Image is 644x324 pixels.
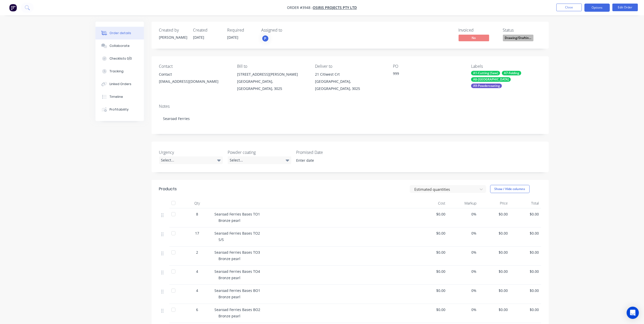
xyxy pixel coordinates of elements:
div: Created [193,28,221,33]
span: $0.00 [418,211,446,217]
div: 21 Citiwest Crt [315,71,385,78]
span: $0.00 [481,288,508,293]
button: Timeline [95,90,144,103]
button: Drawing/Draftin... [503,35,533,42]
div: Tracking [109,69,124,74]
div: Checklists 0/0 [109,56,132,61]
button: Tracking [95,65,144,78]
div: Markup [447,198,479,208]
span: $0.00 [481,307,508,312]
span: $0.00 [418,307,446,312]
span: 0% [449,307,477,312]
div: Select... [159,156,223,164]
span: $0.00 [418,269,446,274]
span: Searoad Ferries Bases TO4 [215,269,260,274]
div: Required [227,28,255,33]
img: Factory [9,4,17,11]
span: [DATE] [227,35,239,40]
div: Open Intercom Messenger [627,307,639,319]
div: Products [159,186,177,192]
label: Powder coating [228,149,291,155]
label: Promised Date [296,149,360,155]
button: Checklists 0/0 [95,52,144,65]
span: 4 [196,288,198,293]
span: $0.00 [418,231,446,236]
input: Enter date [293,157,356,164]
span: $0.00 [512,288,539,293]
span: 2 [196,250,198,255]
span: Searoad Ferries Bases TO2 [215,231,260,236]
div: Select... [228,156,291,164]
div: Created by [159,28,187,33]
button: P [262,35,269,42]
label: Urgency [159,149,223,155]
div: Contact [159,64,229,69]
span: 0% [449,288,477,293]
span: $0.00 [512,211,539,217]
div: Assigned to [262,28,312,33]
div: Searoad Ferries [159,111,541,126]
span: $0.00 [481,269,508,274]
div: 21 Citiwest Crt[GEOGRAPHIC_DATA], [GEOGRAPHIC_DATA], 3025 [315,71,385,92]
span: Bronze pearl [219,294,241,299]
div: Notes [159,104,541,109]
div: A9-Powdercoating [471,84,502,88]
div: [PERSON_NAME] [159,35,187,40]
span: $0.00 [481,250,508,255]
button: Collaborate [95,39,144,52]
div: Invoiced [459,28,497,33]
span: Bronze pearl [219,218,241,223]
div: Qty [182,198,213,208]
span: 0% [449,211,477,217]
div: [GEOGRAPHIC_DATA], [GEOGRAPHIC_DATA], 3025 [315,78,385,92]
div: [GEOGRAPHIC_DATA], [GEOGRAPHIC_DATA], 3025 [237,78,307,92]
div: A7-Folding [502,71,521,75]
div: Linked Orders [109,82,131,86]
span: $0.00 [512,250,539,255]
span: $0.00 [481,231,508,236]
div: Price [479,198,510,208]
div: Cost [416,198,448,208]
div: 999 [393,71,457,78]
div: [STREET_ADDRESS][PERSON_NAME][GEOGRAPHIC_DATA], [GEOGRAPHIC_DATA], 3025 [237,71,307,92]
a: Osiris Projects Pty Ltd [313,5,357,10]
span: 0% [449,250,477,255]
div: Contact [159,71,229,78]
span: Bronze pearl [219,256,241,261]
div: Order details [109,31,131,35]
span: Searoad Ferries Bases TO3 [215,250,260,255]
div: Collaborate [109,44,130,48]
span: $0.00 [512,269,539,274]
div: Contact[EMAIL_ADDRESS][DOMAIN_NAME] [159,71,229,87]
button: Show / Hide columns [490,185,530,193]
span: 6 [196,307,198,312]
div: Bill to [237,64,307,69]
span: Searoad Ferries Bases BO1 [215,288,261,293]
span: Order #3948 - [287,5,313,10]
span: 0% [449,269,477,274]
div: A1-Cutting (Saw) [471,71,500,75]
button: Options [584,4,610,12]
div: A8-[GEOGRAPHIC_DATA] [471,77,511,82]
span: S/S [219,237,224,242]
div: [EMAIL_ADDRESS][DOMAIN_NAME] [159,78,229,85]
span: $0.00 [481,211,508,217]
button: Edit Order [612,4,638,11]
div: Status [503,28,541,33]
div: Deliver to [315,64,385,69]
div: [STREET_ADDRESS][PERSON_NAME] [237,71,307,78]
div: Total [510,198,541,208]
span: 8 [196,211,198,217]
span: $0.00 [418,250,446,255]
span: Searoad Ferries Bases TO1 [215,212,260,217]
span: [DATE] [193,35,204,40]
div: Labels [471,64,541,69]
div: Timeline [109,94,123,99]
span: Drawing/Draftin... [503,35,533,41]
button: Close [556,4,582,11]
span: 17 [195,231,199,236]
span: Bronze pearl [219,275,241,280]
span: 4 [196,269,198,274]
